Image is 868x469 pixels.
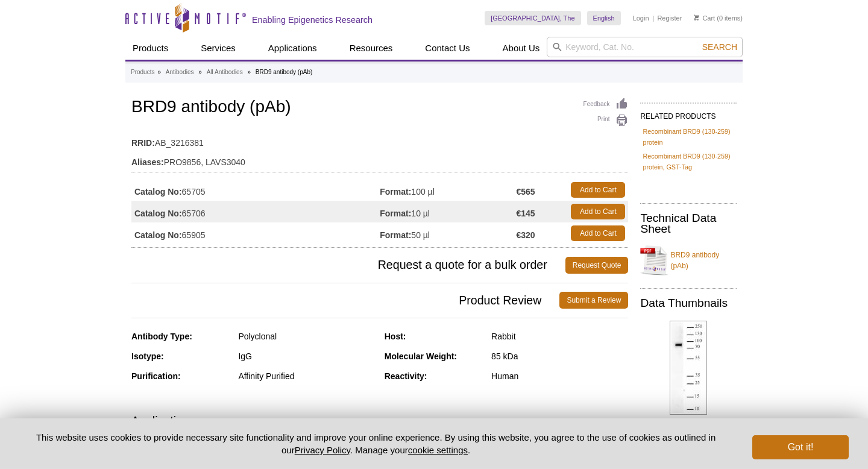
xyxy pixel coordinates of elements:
[131,292,559,309] span: Product Review
[418,37,477,60] a: Contact Us
[385,371,427,381] strong: Reactivity:
[131,98,628,118] h1: BRD9 antibody (pAb)
[238,331,375,342] div: Polyclonal
[380,222,516,244] td: 50 µl
[380,201,516,222] td: 10 µl
[131,371,181,381] strong: Purification:
[256,69,313,75] li: BRD9 antibody (pAb)
[547,37,743,57] input: Keyword, Cat. No.
[198,69,202,75] li: »
[207,67,243,78] a: All Antibodies
[571,225,625,241] a: Add to Cart
[516,186,535,197] strong: €565
[559,292,628,309] a: Submit a Review
[491,351,628,362] div: 85 kDa
[131,412,628,430] h3: Applications
[694,14,715,22] a: Cart
[131,150,628,169] td: PRO9856, LAVS3040
[238,371,375,382] div: Affinity Purified
[752,435,849,459] button: Got it!
[131,222,380,244] td: 65905
[694,14,699,20] img: Your Cart
[380,230,411,241] strong: Format:
[640,102,737,124] h2: RELATED PRODUCTS
[583,114,629,127] a: Print
[131,67,154,78] a: Products
[385,332,406,341] strong: Host:
[295,445,350,455] a: Privacy Policy
[261,37,324,60] a: Applications
[702,42,737,52] span: Search
[252,14,373,25] h2: Enabling Epigenetics Research
[131,257,565,274] span: Request a quote for a bulk order
[380,208,411,219] strong: Format:
[495,37,547,60] a: About Us
[640,298,737,309] h2: Data Thumbnails
[643,126,734,148] a: Recombinant BRD9 (130-259) protein
[587,11,621,25] a: English
[408,445,468,455] button: cookie settings
[342,37,400,60] a: Resources
[670,321,707,415] img: BRD9 antibody (pAb) tested by Western blot.
[125,37,175,60] a: Products
[238,351,375,362] div: IgG
[131,201,380,222] td: 65706
[583,98,629,111] a: Feedback
[19,431,732,456] p: This website uses cookies to provide necessary site functionality and improve your online experie...
[657,14,682,22] a: Register
[166,67,194,78] a: Antibodies
[134,186,182,197] strong: Catalog No:
[157,69,161,75] li: »
[694,11,743,25] li: (0 items)
[516,230,535,241] strong: €320
[652,11,654,25] li: |
[131,179,380,201] td: 65705
[565,257,629,274] a: Request Quote
[640,213,737,234] h2: Technical Data Sheet
[491,331,628,342] div: Rabbit
[699,42,741,52] button: Search
[247,69,251,75] li: »
[131,137,155,148] strong: RRID:
[380,179,516,201] td: 100 µl
[385,351,457,361] strong: Molecular Weight:
[643,151,734,172] a: Recombinant BRD9 (130-259) protein, GST-Tag
[485,11,580,25] a: [GEOGRAPHIC_DATA], The
[516,208,535,219] strong: €145
[131,157,164,168] strong: Aliases:
[131,130,628,150] td: AB_3216381
[131,332,192,341] strong: Antibody Type:
[640,242,737,279] a: BRD9 antibody (pAb)
[380,186,411,197] strong: Format:
[571,204,625,219] a: Add to Cart
[491,371,628,382] div: Human
[633,14,649,22] a: Login
[131,351,164,361] strong: Isotype:
[571,182,625,198] a: Add to Cart
[134,230,182,241] strong: Catalog No:
[193,37,243,60] a: Services
[134,208,182,219] strong: Catalog No:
